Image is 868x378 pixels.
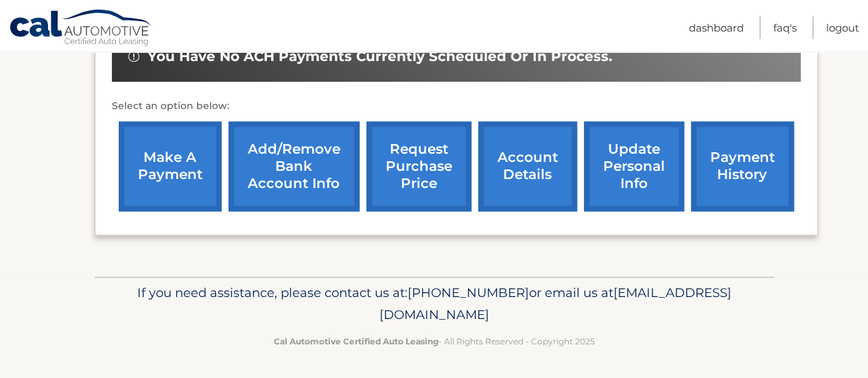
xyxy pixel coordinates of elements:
a: Dashboard [689,16,744,39]
a: payment history [691,121,794,211]
p: - All Rights Reserved - Copyright 2025 [104,334,765,349]
a: make a payment [119,121,222,211]
a: request purchase price [366,121,471,211]
p: If you need assistance, please contact us at: or email us at [104,282,765,326]
a: update personal info [584,121,684,211]
img: alert-white.svg [128,51,139,62]
a: Cal Automotive [9,9,153,49]
span: [PHONE_NUMBER] [408,285,529,300]
a: Add/Remove bank account info [228,121,360,211]
a: Logout [826,16,859,39]
span: You have no ACH payments currently scheduled or in process. [148,48,612,65]
a: account details [478,121,577,211]
a: FAQ's [773,16,797,39]
p: Select an option below: [112,98,801,115]
strong: Cal Automotive Certified Auto Leasing [274,336,438,346]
